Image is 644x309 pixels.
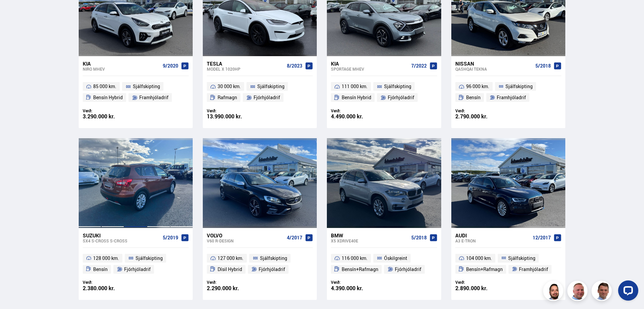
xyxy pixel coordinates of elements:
[342,82,368,90] span: 111 000 km.
[331,67,408,71] div: Sportage MHEV
[535,63,551,69] span: 5/2018
[331,108,384,113] div: Verð:
[533,235,551,240] span: 12/2017
[455,114,508,119] div: 2.790.000 kr.
[451,56,565,128] a: Nissan Qashqai TEKNA 5/2018 96 000 km. Sjálfskipting Bensín Framhjóladrif Verð: 2.790.000 kr.
[331,114,384,119] div: 4.490.000 kr.
[218,93,237,102] span: Rafmagn
[497,93,526,102] span: Framhjóladrif
[218,265,242,273] span: Dísil Hybrid
[466,93,481,102] span: Bensín
[203,228,317,300] a: Volvo V60 R-DESIGN 4/2017 127 000 km. Sjálfskipting Dísil Hybrid Fjórhjóladrif Verð: 2.290.000 kr.
[342,93,371,102] span: Bensín Hybrid
[455,67,533,71] div: Qashqai TEKNA
[331,285,384,291] div: 4.390.000 kr.
[287,63,302,69] span: 8/2023
[613,278,641,306] iframe: LiveChat chat widget
[163,235,178,240] span: 5/2019
[218,254,243,262] span: 127 000 km.
[207,61,284,67] div: Tesla
[207,238,284,243] div: V60 R-DESIGN
[451,228,565,300] a: Audi A3 E-TRON 12/2017 104 000 km. Sjálfskipting Bensín+Rafmagn Framhjóladrif Verð: 2.890.000 kr.
[207,108,260,113] div: Verð:
[455,232,530,238] div: Audi
[93,93,123,102] span: Bensín Hybrid
[83,114,136,119] div: 3.290.000 kr.
[218,82,241,90] span: 30 000 km.
[259,265,285,273] span: Fjórhjóladrif
[466,82,489,90] span: 96 000 km.
[508,254,535,262] span: Sjálfskipting
[287,235,302,240] span: 4/2017
[207,285,260,291] div: 2.290.000 kr.
[163,63,178,69] span: 9/2020
[133,82,160,90] span: Sjálfskipting
[83,67,160,71] div: Niro MHEV
[466,254,492,262] span: 104 000 km.
[342,265,378,273] span: Bensín+Rafmagn
[384,254,407,262] span: Óskilgreint
[83,238,160,243] div: SX4 S-Cross S-CROSS
[455,280,508,285] div: Verð:
[79,228,193,300] a: Suzuki SX4 S-Cross S-CROSS 5/2019 128 000 km. Sjálfskipting Bensín Fjórhjóladrif Verð: 2.380.000 kr.
[254,93,280,102] span: Fjórhjóladrif
[505,82,533,90] span: Sjálfskipting
[83,61,160,67] div: Kia
[79,56,193,128] a: Kia Niro MHEV 9/2020 85 000 km. Sjálfskipting Bensín Hybrid Framhjóladrif Verð: 3.290.000 kr.
[83,108,136,113] div: Verð:
[411,235,427,240] span: 5/2018
[257,82,285,90] span: Sjálfskipting
[260,254,287,262] span: Sjálfskipting
[455,108,508,113] div: Verð:
[466,265,503,273] span: Bensín+Rafmagn
[124,265,151,273] span: Fjórhjóladrif
[455,285,508,291] div: 2.890.000 kr.
[207,280,260,285] div: Verð:
[327,228,441,300] a: BMW X5 XDRIVE40E 5/2018 116 000 km. Óskilgreint Bensín+Rafmagn Fjórhjóladrif Verð: 4.390.000 kr.
[139,93,168,102] span: Framhjóladrif
[395,265,421,273] span: Fjórhjóladrif
[519,265,548,273] span: Framhjóladrif
[83,285,136,291] div: 2.380.000 kr.
[93,265,108,273] span: Bensín
[83,232,160,238] div: Suzuki
[331,61,408,67] div: Kia
[342,254,368,262] span: 116 000 km.
[93,82,116,90] span: 85 000 km.
[207,232,284,238] div: Volvo
[384,82,411,90] span: Sjálfskipting
[455,61,533,67] div: Nissan
[83,280,136,285] div: Verð:
[568,282,589,302] img: siFngHWaQ9KaOqBr.png
[207,67,284,71] div: Model X 1020HP
[455,238,530,243] div: A3 E-TRON
[544,282,564,302] img: nhp88E3Fdnt1Opn2.png
[331,238,408,243] div: X5 XDRIVE40E
[327,56,441,128] a: Kia Sportage MHEV 7/2022 111 000 km. Sjálfskipting Bensín Hybrid Fjórhjóladrif Verð: 4.490.000 kr.
[411,63,427,69] span: 7/2022
[207,114,260,119] div: 13.990.000 kr.
[203,56,317,128] a: Tesla Model X 1020HP 8/2023 30 000 km. Sjálfskipting Rafmagn Fjórhjóladrif Verð: 13.990.000 kr.
[388,93,414,102] span: Fjórhjóladrif
[93,254,119,262] span: 128 000 km.
[593,282,613,302] img: FbJEzSuNWCJXmdc-.webp
[136,254,163,262] span: Sjálfskipting
[331,232,408,238] div: BMW
[331,280,384,285] div: Verð:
